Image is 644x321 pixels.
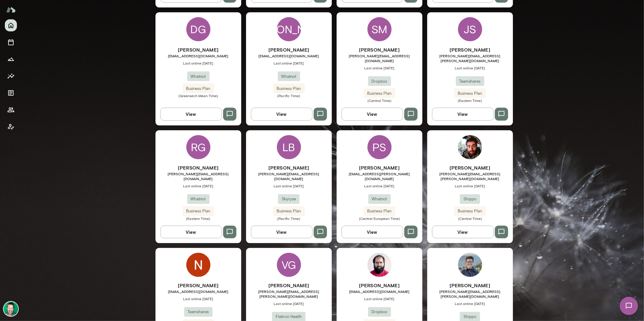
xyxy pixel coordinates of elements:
[277,253,301,277] div: VG
[5,36,17,48] button: Sessions
[337,183,422,188] span: Last online [DATE]
[246,282,332,289] h6: [PERSON_NAME]
[278,196,300,202] span: Skyryse
[341,108,403,120] button: View
[427,164,513,171] h6: [PERSON_NAME]
[273,86,305,92] span: Business Plan
[367,253,392,277] img: Adam Ranfelt
[155,289,241,294] span: [EMAIL_ADDRESS][DOMAIN_NAME]
[246,164,332,171] h6: [PERSON_NAME]
[337,282,422,289] h6: [PERSON_NAME]
[183,208,214,214] span: Business Plan
[427,65,513,70] span: Last online [DATE]
[273,208,305,214] span: Business Plan
[155,282,241,289] h6: [PERSON_NAME]
[251,226,312,238] button: View
[6,4,16,15] img: Mento
[5,104,17,116] button: Members
[337,289,422,294] span: [EMAIL_ADDRESS][DOMAIN_NAME]
[277,17,301,41] div: [PERSON_NAME]
[427,98,513,103] span: (Eastern Time)
[246,183,332,188] span: Last online [DATE]
[155,164,241,171] h6: [PERSON_NAME]
[277,135,301,159] div: LB
[246,61,332,65] span: Last online [DATE]
[155,46,241,53] h6: [PERSON_NAME]
[155,53,241,58] span: [EMAIL_ADDRESS][DOMAIN_NAME]
[337,171,422,181] span: [EMAIL_ADDRESS][PERSON_NAME][DOMAIN_NAME]
[187,74,210,80] span: Whatnot
[4,302,18,316] img: Brian Lawrence
[186,17,210,41] div: DG
[427,46,513,53] h6: [PERSON_NAME]
[160,226,222,238] button: View
[427,183,513,188] span: Last online [DATE]
[337,216,422,221] span: (Central European Time)
[5,70,17,82] button: Insights
[368,196,391,202] span: Whatnot
[5,87,17,99] button: Documents
[460,314,480,320] span: Shippo
[427,171,513,181] span: [PERSON_NAME][EMAIL_ADDRESS][PERSON_NAME][DOMAIN_NAME]
[432,108,494,120] button: View
[427,301,513,306] span: Last online [DATE]
[184,309,213,315] span: Teamshares
[364,208,395,214] span: Business Plan
[427,216,513,221] span: (Central Time)
[246,53,332,58] span: [EMAIL_ADDRESS][DOMAIN_NAME]
[367,17,392,41] div: SM
[251,108,312,120] button: View
[458,253,482,277] img: Júlio Batista
[5,19,17,31] button: Home
[364,91,395,97] span: Business Plan
[187,196,210,202] span: Whatnot
[427,289,513,299] span: [PERSON_NAME][EMAIL_ADDRESS][PERSON_NAME][DOMAIN_NAME]
[186,135,210,159] div: RG
[341,226,403,238] button: View
[5,53,17,65] button: Growth Plan
[454,208,486,214] span: Business Plan
[155,183,241,188] span: Last online [DATE]
[246,216,332,221] span: (Pacific Time)
[278,74,300,80] span: Whatnot
[337,164,422,171] h6: [PERSON_NAME]
[367,135,392,159] div: PS
[337,98,422,103] span: (Central Time)
[5,121,17,133] button: Client app
[183,86,214,92] span: Business Plan
[155,93,241,98] span: (Greenwich Mean Time)
[246,301,332,306] span: Last online [DATE]
[458,135,482,159] img: Michael Musslewhite
[456,78,484,84] span: Teamshares
[460,196,480,202] span: Shippo
[458,17,482,41] div: JS
[337,65,422,70] span: Last online [DATE]
[155,296,241,301] span: Last online [DATE]
[427,53,513,63] span: [PERSON_NAME][EMAIL_ADDRESS][PERSON_NAME][DOMAIN_NAME]
[186,253,210,277] img: Niles Mcgiver
[337,53,422,63] span: [PERSON_NAME][EMAIL_ADDRESS][DOMAIN_NAME]
[246,289,332,299] span: [PERSON_NAME][EMAIL_ADDRESS][PERSON_NAME][DOMAIN_NAME]
[155,61,241,65] span: Last online [DATE]
[246,171,332,181] span: [PERSON_NAME][EMAIL_ADDRESS][DOMAIN_NAME]
[427,282,513,289] h6: [PERSON_NAME]
[246,93,332,98] span: (Pacific Time)
[432,226,494,238] button: View
[155,171,241,181] span: [PERSON_NAME][EMAIL_ADDRESS][DOMAIN_NAME]
[272,314,306,320] span: Flatiron Health
[337,296,422,301] span: Last online [DATE]
[368,309,391,315] span: Dropbox
[160,108,222,120] button: View
[368,78,391,84] span: Dropbox
[246,46,332,53] h6: [PERSON_NAME]
[337,46,422,53] h6: [PERSON_NAME]
[454,91,486,97] span: Business Plan
[155,216,241,221] span: (Eastern Time)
